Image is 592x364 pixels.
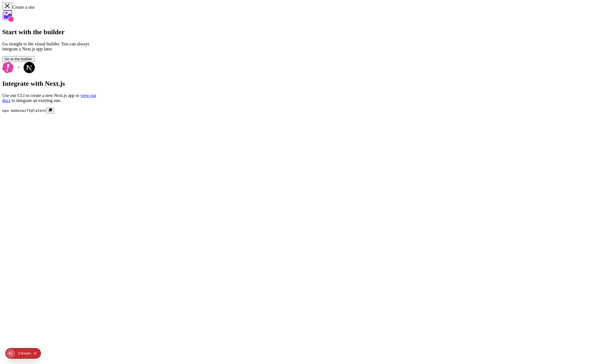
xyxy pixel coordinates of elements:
h2: Start with the builder [2,28,97,36]
button: Go to the builder [2,56,35,62]
span: Go to the builder [4,57,32,61]
p: Go straight to the visual builder. You can always integrate a Next.js app later. [2,41,97,52]
h2: Integrate with Next.js [2,80,97,87]
code: npx makeswift@latest [2,108,46,113]
a: view our docs [2,93,96,103]
p: Use our CLI to create a new Next.js app or to integrate an existing one. [2,93,97,103]
span: Create a site [12,5,35,10]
